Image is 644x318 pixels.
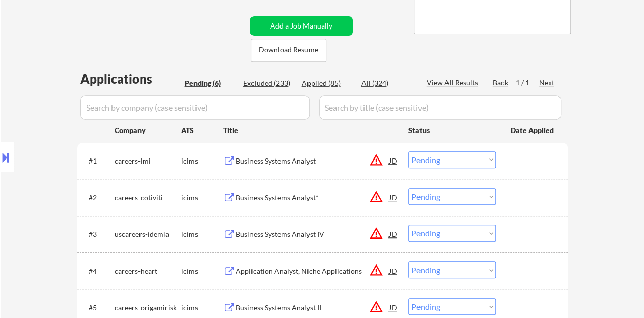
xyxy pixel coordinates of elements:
[236,266,389,276] div: Application Analyst, Niche Applications
[388,225,399,243] div: JD
[115,303,181,313] div: careers-origamirisk
[369,190,383,204] button: warning_amber
[181,156,223,166] div: icims
[181,303,223,313] div: icims
[181,229,223,240] div: icims
[388,298,399,316] div: JD
[80,95,310,120] input: Search by company (case sensitive)
[369,300,383,314] button: warning_amber
[369,226,383,241] button: warning_amber
[408,121,496,139] div: Status
[361,78,412,88] div: All (324)
[388,151,399,170] div: JD
[302,78,353,88] div: Applied (85)
[181,193,223,203] div: icims
[539,77,555,88] div: Next
[369,263,383,277] button: warning_amber
[185,78,236,88] div: Pending (6)
[516,77,539,88] div: 1 / 1
[115,266,181,276] div: careers-heart
[493,77,509,88] div: Back
[250,16,353,36] button: Add a Job Manually
[181,125,223,136] div: ATS
[511,125,555,136] div: Date Applied
[236,229,389,240] div: Business Systems Analyst IV
[236,156,389,166] div: Business Systems Analyst
[388,188,399,206] div: JD
[181,266,223,276] div: icims
[89,266,106,276] div: #4
[236,303,389,313] div: Business Systems Analyst II
[369,153,383,167] button: warning_amber
[388,261,399,280] div: JD
[251,39,326,62] button: Download Resume
[427,77,481,88] div: View All Results
[89,303,106,313] div: #5
[236,193,389,203] div: Business Systems Analyst*
[319,95,561,120] input: Search by title (case sensitive)
[223,125,399,136] div: Title
[243,78,294,88] div: Excluded (233)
